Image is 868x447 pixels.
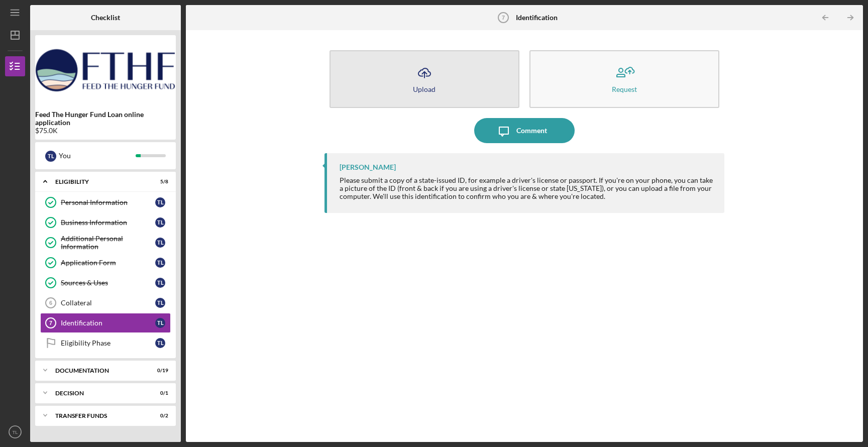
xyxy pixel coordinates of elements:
[59,147,136,164] div: You
[529,50,719,108] button: Request
[35,40,176,100] img: Product logo
[413,85,436,93] div: Upload
[61,319,155,327] div: Identification
[61,235,155,251] div: Additional Personal Information
[155,278,165,288] div: T L
[40,333,171,353] a: Eligibility PhaseTL
[502,15,505,21] tspan: 7
[55,390,143,396] div: Decision
[55,413,143,419] div: Transfer Funds
[45,151,56,162] div: T L
[61,198,155,206] div: Personal Information
[61,218,155,227] div: Business Information
[5,422,25,442] button: TL
[474,118,575,143] button: Comment
[155,318,165,328] div: T L
[61,339,155,347] div: Eligibility Phase
[155,238,165,248] div: T L
[35,110,176,127] b: Feed The Hunger Fund Loan online application
[55,368,143,374] div: Documentation
[150,390,168,396] div: 0 / 1
[340,163,396,171] div: [PERSON_NAME]
[40,313,171,333] a: 7IdentificationTL
[155,338,165,348] div: T L
[516,14,558,22] b: Identification
[12,429,18,435] text: TL
[40,233,171,253] a: Additional Personal InformationTL
[40,293,171,313] a: 6CollateralTL
[155,298,165,308] div: T L
[55,179,143,185] div: Eligibility
[155,217,165,228] div: T L
[91,14,120,22] b: Checklist
[150,413,168,419] div: 0 / 2
[49,320,52,326] tspan: 7
[150,179,168,185] div: 5 / 8
[40,212,171,233] a: Business InformationTL
[61,259,155,267] div: Application Form
[612,85,637,93] div: Request
[40,253,171,273] a: Application FormTL
[40,273,171,293] a: Sources & UsesTL
[61,299,155,307] div: Collateral
[150,368,168,374] div: 0 / 19
[40,192,171,212] a: Personal InformationTL
[49,300,52,306] tspan: 6
[330,50,519,108] button: Upload
[516,118,547,143] div: Comment
[35,127,176,135] div: $75.0K
[61,279,155,287] div: Sources & Uses
[155,258,165,268] div: T L
[155,197,165,207] div: T L
[340,176,715,200] div: Please submit a copy of a state-issued ID, for example a driver's license or passport. If you're ...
